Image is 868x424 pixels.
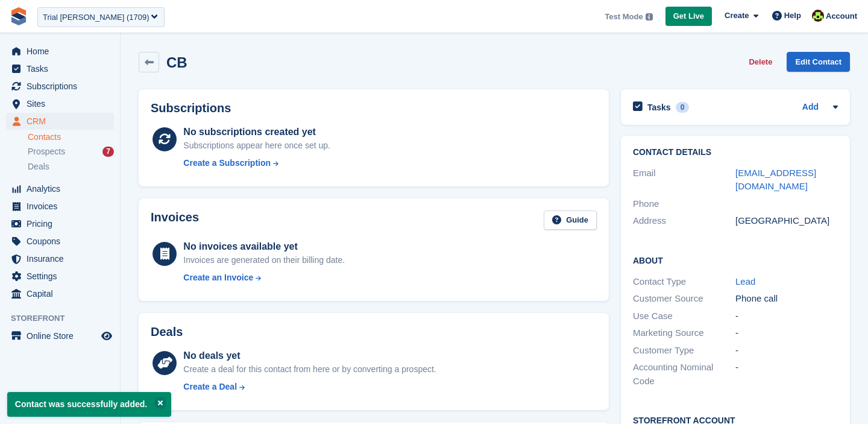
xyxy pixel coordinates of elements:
span: Settings [27,268,99,285]
div: Create a Deal [183,381,237,393]
h2: Contact Details [633,148,838,157]
span: Tasks [27,60,99,77]
span: Sites [27,95,99,112]
div: Create a Subscription [183,157,271,169]
button: Delete [744,52,777,72]
div: Phone call [735,292,838,306]
h2: Deals [151,325,183,339]
span: Home [27,43,99,60]
div: - [735,361,838,388]
div: No deals yet [183,349,436,363]
img: icon-info-grey-7440780725fd019a000dd9b08b2336e03edf1995a4989e88bcd33f0948082b44.svg [646,13,653,21]
div: Invoices are generated on their billing date. [183,254,345,267]
span: Get Live [673,10,704,22]
div: [GEOGRAPHIC_DATA] [735,214,838,228]
div: Phone [633,197,735,211]
div: Customer Type [633,344,735,358]
a: Get Live [665,7,712,27]
img: Catherine Coffey [812,10,824,22]
a: Create an Invoice [183,271,345,284]
a: Create a Subscription [183,157,330,169]
a: Lead [735,276,755,286]
span: Analytics [27,180,99,197]
a: menu [6,113,114,130]
span: Coupons [27,233,99,250]
div: Email [633,166,735,194]
div: Contact Type [633,275,735,289]
h2: Subscriptions [151,101,597,115]
div: No invoices available yet [183,239,345,254]
div: No subscriptions created yet [183,125,330,139]
a: [EMAIL_ADDRESS][DOMAIN_NAME] [735,168,816,192]
a: menu [6,198,114,215]
span: Pricing [27,215,99,232]
a: Add [802,101,819,115]
div: Create an Invoice [183,271,253,284]
div: Use Case [633,309,735,323]
a: menu [6,285,114,302]
a: menu [6,60,114,77]
div: Trial [PERSON_NAME] (1709) [43,11,149,24]
h2: Invoices [151,210,199,230]
a: Deals [28,160,114,173]
span: Account [826,10,857,22]
span: Insurance [27,250,99,267]
span: Subscriptions [27,78,99,95]
div: Address [633,214,735,228]
div: 7 [102,147,114,157]
p: Contact was successfully added. [7,392,171,417]
span: Help [784,10,801,22]
span: CRM [27,113,99,130]
div: - [735,344,838,358]
div: - [735,309,838,323]
h2: Tasks [647,102,671,113]
a: menu [6,78,114,95]
span: Prospects [28,146,65,157]
div: Marketing Source [633,326,735,340]
a: Contacts [28,131,114,143]
h2: CB [166,54,187,71]
a: Edit Contact [787,52,850,72]
span: Capital [27,285,99,302]
div: Accounting Nominal Code [633,361,735,388]
a: menu [6,43,114,60]
a: menu [6,268,114,285]
a: menu [6,180,114,197]
div: 0 [676,102,690,113]
span: Deals [28,161,49,172]
div: Subscriptions appear here once set up. [183,139,330,152]
h2: About [633,254,838,266]
div: - [735,326,838,340]
span: Create [725,10,749,22]
a: Create a Deal [183,381,436,393]
a: menu [6,250,114,267]
span: Invoices [27,198,99,215]
a: Preview store [99,329,114,343]
a: Guide [544,210,597,230]
div: Create a deal for this contact from here or by converting a prospect. [183,363,436,376]
div: Customer Source [633,292,735,306]
span: Test Mode [605,11,643,23]
a: Prospects 7 [28,145,114,158]
a: menu [6,327,114,344]
a: menu [6,233,114,250]
span: Storefront [11,312,120,324]
a: menu [6,95,114,112]
a: menu [6,215,114,232]
span: Online Store [27,327,99,344]
img: stora-icon-8386f47178a22dfd0bd8f6a31ec36ba5ce8667c1dd55bd0f319d3a0aa187defe.svg [10,7,28,25]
